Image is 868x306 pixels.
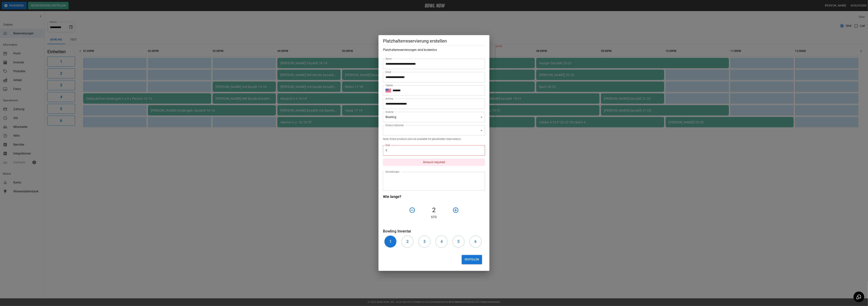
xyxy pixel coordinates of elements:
button: Select country [386,88,391,93]
button: 1 [384,236,396,248]
button: 3 [418,236,430,248]
p: € [386,148,387,153]
button: 5 [452,236,465,248]
p: Amount required [383,159,485,166]
h5: Platzhalterreservierung erstellen [383,38,485,44]
button: 2 [401,236,413,248]
label: Telefon [386,84,393,87]
input: Choose date, selected date is Sep 13, 2025 [383,99,482,109]
p: Note: Event products are not available for placeholder reservations [383,137,485,141]
h6: 2 [406,239,408,244]
h6: Bowling Inventar [383,228,485,234]
h6: 5 [457,239,460,244]
label: Anfang [386,97,393,100]
h6: Wie lange? [383,194,485,200]
button: 6 [470,236,482,248]
h6: Platzhalterreservierungen sind kostenlos [383,47,485,52]
h6: 1 [389,239,391,244]
div: ​ [383,125,485,136]
p: Std [383,215,485,219]
h6: 4 [440,239,443,244]
button: Erstellen [462,255,482,264]
h6: 3 [423,239,425,244]
h4: 2 [417,206,451,214]
button: 4 [435,236,447,248]
h6: 6 [474,239,477,244]
div: Bowling [383,112,485,122]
